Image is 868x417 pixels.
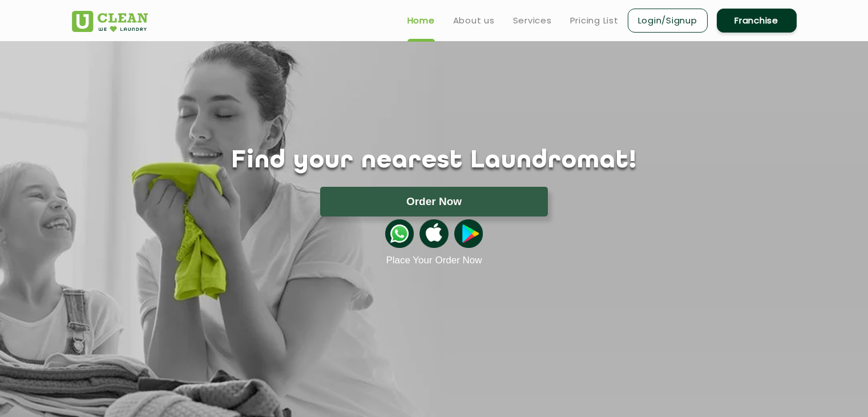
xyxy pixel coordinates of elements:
button: Order Now [320,187,548,216]
a: About us [453,14,495,27]
a: Services [513,14,552,27]
h1: Find your nearest Laundromat! [63,147,805,175]
img: playstoreicon.png [454,219,483,248]
img: UClean Laundry and Dry Cleaning [72,11,148,32]
a: Login/Signup [628,9,708,33]
a: Home [407,14,435,27]
a: Pricing List [570,14,619,27]
img: whatsappicon.png [385,219,414,248]
a: Place Your Order Now [386,255,482,266]
a: Franchise [717,9,797,33]
img: apple-icon.png [419,219,448,248]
